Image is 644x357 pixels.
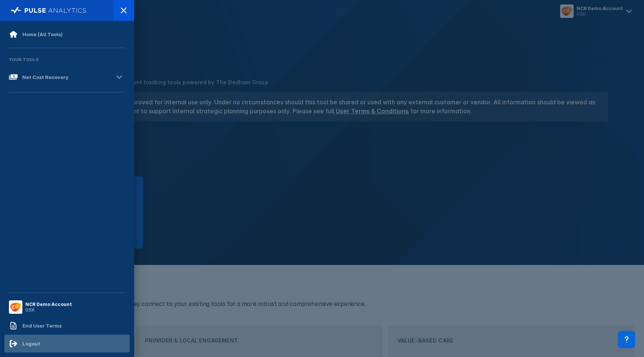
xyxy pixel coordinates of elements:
[4,25,130,43] a: Home (All Tools)
[10,302,21,312] img: menu button
[22,31,63,37] div: Home (All Tools)
[11,5,86,16] img: pulse-logo-full-white.svg
[22,341,40,347] div: Logout
[22,74,69,80] div: Net Cost Recovery
[4,317,130,335] a: End User Terms
[22,323,61,329] div: End User Terms
[25,301,72,307] div: NCR Demo Account
[25,307,72,313] div: GSK
[4,53,130,67] div: Your Tools
[618,331,635,348] div: Contact Support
